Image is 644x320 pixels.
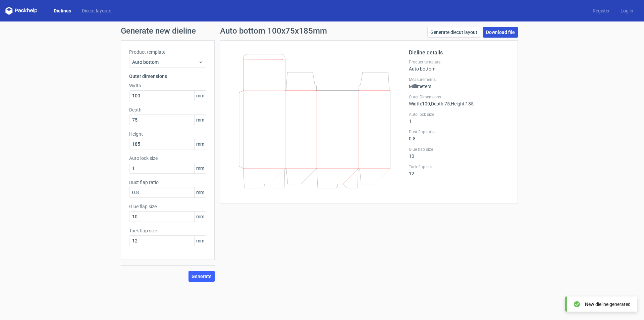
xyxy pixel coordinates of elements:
[129,82,206,89] label: Width
[409,59,509,72] div: Auto bottom
[129,179,206,186] label: Dust flap ratio
[194,212,206,222] span: mm
[409,129,509,141] div: 0.8
[483,27,518,38] a: Download file
[48,7,76,14] a: Dielines
[194,115,206,125] span: mm
[409,101,430,106] span: Width : 100
[409,112,509,117] label: Auto lock size
[129,73,206,80] h3: Outer dimensions
[409,147,509,159] div: 10
[409,77,509,89] div: Millimeters
[587,7,615,14] a: Register
[409,129,509,135] label: Dust flap ratio
[129,203,206,210] label: Glue flap size
[121,27,523,35] h1: Generate new dieline
[409,49,509,57] h2: Dieline details
[129,155,206,162] label: Auto lock size
[192,274,212,279] span: Generate
[129,131,206,137] label: Height
[409,164,509,176] div: 12
[194,163,206,173] span: mm
[220,27,327,35] h1: Auto bottom 100x75x185mm
[189,271,215,282] button: Generate
[585,301,631,308] div: New dieline generated
[132,59,198,65] span: Auto bottom
[409,77,509,82] label: Measurements
[76,7,117,14] a: Diecut layouts
[194,236,206,246] span: mm
[409,94,509,100] label: Outer Dimensions
[194,91,206,101] span: mm
[129,227,206,234] label: Tuck flap size
[409,112,509,124] div: 1
[450,101,474,106] span: , Height : 185
[129,106,206,113] label: Depth
[194,187,206,197] span: mm
[427,27,480,38] a: Generate diecut layout
[409,59,509,65] label: Product template
[129,49,206,55] label: Product template
[615,7,639,14] a: Log in
[409,164,509,170] label: Tuck flap size
[194,139,206,149] span: mm
[409,147,509,152] label: Glue flap size
[430,101,450,106] span: , Depth : 75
